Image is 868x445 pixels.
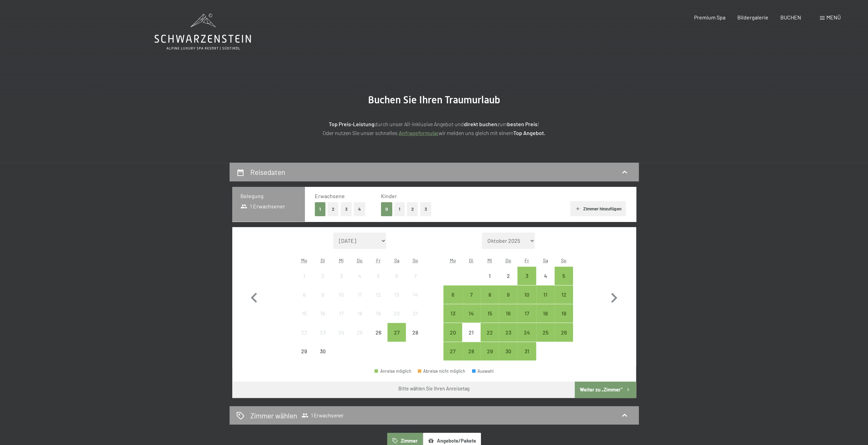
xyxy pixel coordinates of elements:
[537,311,554,328] div: 18
[499,342,517,360] div: Thu Oct 30 2025
[313,304,332,323] div: Tue Sep 16 2025
[481,273,498,290] div: 1
[525,257,529,263] abbr: Freitag
[517,323,536,341] div: Anreise möglich
[354,202,365,216] button: 4
[555,273,572,290] div: 5
[370,311,387,328] div: 19
[536,323,555,341] div: Sat Oct 25 2025
[407,311,424,328] div: 21
[313,342,332,360] div: Anreise nicht möglich
[398,385,470,392] div: Bitte wählen Sie Ihren Anreisetag
[418,369,466,373] div: Abreise nicht möglich
[481,311,498,328] div: 15
[462,342,481,360] div: Tue Oct 28 2025
[315,202,325,216] button: 1
[370,292,387,309] div: 12
[481,304,499,323] div: Wed Oct 15 2025
[351,267,369,285] div: Thu Sep 04 2025
[500,330,517,347] div: 23
[333,311,350,328] div: 17
[313,342,332,360] div: Tue Sep 30 2025
[443,323,462,341] div: Anreise möglich
[295,323,313,341] div: Mon Sep 22 2025
[369,267,387,285] div: Anreise nicht möglich
[444,311,461,328] div: 13
[500,311,517,328] div: 16
[388,311,405,328] div: 20
[499,285,517,304] div: Thu Oct 09 2025
[329,121,374,127] strong: Top Preis-Leistung
[575,382,636,398] button: Weiter zu „Zimmer“
[250,168,285,176] h2: Reisedaten
[240,192,297,200] h3: Belegung
[517,304,536,323] div: Anreise möglich
[296,348,313,366] div: 29
[570,201,626,216] button: Zimmer hinzufügen
[518,348,535,366] div: 31
[536,285,555,304] div: Sat Oct 11 2025
[450,257,456,263] abbr: Montag
[332,323,350,341] div: Wed Sep 24 2025
[295,267,313,285] div: Anreise nicht möglich
[313,323,332,341] div: Tue Sep 23 2025
[296,273,313,290] div: 1
[462,285,481,304] div: Anreise möglich
[351,267,369,285] div: Anreise nicht möglich
[387,285,406,304] div: Sat Sep 13 2025
[387,267,406,285] div: Sat Sep 06 2025
[536,323,555,341] div: Anreise möglich
[463,330,480,347] div: 21
[250,411,297,420] h2: Zimmer wählen
[499,304,517,323] div: Thu Oct 16 2025
[295,304,313,323] div: Mon Sep 15 2025
[314,292,331,309] div: 9
[406,285,424,304] div: Sun Sep 14 2025
[518,273,535,290] div: 3
[443,342,462,360] div: Anreise möglich
[368,94,500,106] span: Buchen Sie Ihren Traumurlaub
[499,342,517,360] div: Anreise möglich
[313,285,332,304] div: Anreise nicht möglich
[374,369,411,373] div: Anreise möglich
[555,292,572,309] div: 12
[369,285,387,304] div: Anreise nicht möglich
[462,304,481,323] div: Anreise möglich
[737,14,768,20] a: Bildergalerie
[351,304,369,323] div: Thu Sep 18 2025
[444,330,461,347] div: 20
[463,292,480,309] div: 7
[469,257,473,263] abbr: Dienstag
[555,323,573,341] div: Sun Oct 26 2025
[517,285,536,304] div: Anreise möglich
[555,304,573,323] div: Sun Oct 19 2025
[295,285,313,304] div: Mon Sep 08 2025
[500,273,517,290] div: 2
[296,311,313,328] div: 15
[314,330,331,347] div: 23
[394,257,399,263] abbr: Samstag
[406,323,424,341] div: Sun Sep 28 2025
[369,285,387,304] div: Fri Sep 12 2025
[387,267,406,285] div: Anreise nicht möglich
[443,342,462,360] div: Mon Oct 27 2025
[332,323,350,341] div: Anreise nicht möglich
[517,267,536,285] div: Anreise möglich
[499,267,517,285] div: Thu Oct 02 2025
[321,257,325,263] abbr: Dienstag
[387,304,406,323] div: Sat Sep 20 2025
[394,202,405,216] button: 1
[472,369,494,373] div: Auswahl
[295,267,313,285] div: Mon Sep 01 2025
[314,273,331,290] div: 2
[463,311,480,328] div: 14
[295,342,313,360] div: Anreise nicht möglich
[518,292,535,309] div: 10
[381,193,397,199] span: Kinder
[295,285,313,304] div: Anreise nicht möglich
[406,267,424,285] div: Sun Sep 07 2025
[537,273,554,290] div: 4
[499,285,517,304] div: Anreise möglich
[780,14,801,20] a: BUCHEN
